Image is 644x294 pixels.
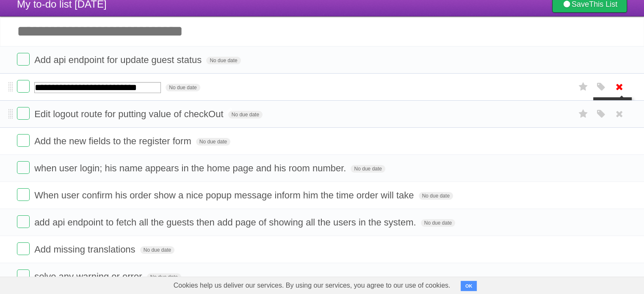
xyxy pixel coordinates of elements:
[575,80,591,94] label: Star task
[17,269,30,282] label: Done
[34,109,225,119] span: Edit logout route for putting value of checkOut
[165,277,459,294] span: Cookies help us deliver our services. By using our services, you agree to our use of cookies.
[206,57,240,64] span: No due date
[34,190,416,201] span: When user confirm his order show a nice popup message inform him the time order will take
[166,84,200,91] span: No due date
[34,136,193,146] span: Add the new fields to the register form
[17,188,30,201] label: Done
[17,80,30,93] label: Done
[17,53,30,66] label: Done
[228,111,263,118] span: No due date
[461,281,477,291] button: OK
[17,215,30,228] label: Done
[17,134,30,147] label: Done
[575,107,591,121] label: Star task
[17,161,30,174] label: Done
[34,271,144,282] span: solve any warning or error
[419,192,453,200] span: No due date
[196,138,230,146] span: No due date
[140,246,174,254] span: No due date
[34,55,204,65] span: Add api endpoint for update guest status
[351,165,385,173] span: No due date
[17,107,30,120] label: Done
[34,244,137,255] span: Add missing translations
[17,242,30,255] label: Done
[34,217,418,228] span: add api endpoint to fetch all the guests then add page of showing all the users in the system.
[147,273,181,281] span: No due date
[34,163,348,173] span: when user login; his name appears in the home page and his room number.
[421,219,455,227] span: No due date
